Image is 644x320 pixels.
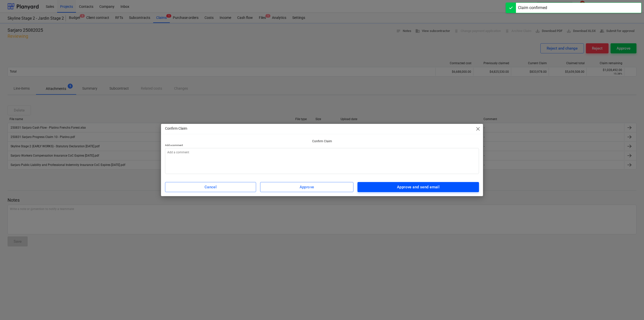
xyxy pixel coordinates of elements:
p: Confirm Claim [165,126,187,131]
iframe: Chat Widget [619,296,644,320]
div: Cancel [205,184,217,190]
div: Claim confirmed [518,5,547,11]
button: Approve [260,182,353,192]
p: Add a comment [165,144,479,148]
span: close [475,126,481,132]
div: Approve and send email [397,184,439,190]
button: Cancel [165,182,256,192]
p: Confirm Claim [165,139,479,144]
div: Approve [300,184,314,190]
button: Approve and send email [357,182,479,192]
